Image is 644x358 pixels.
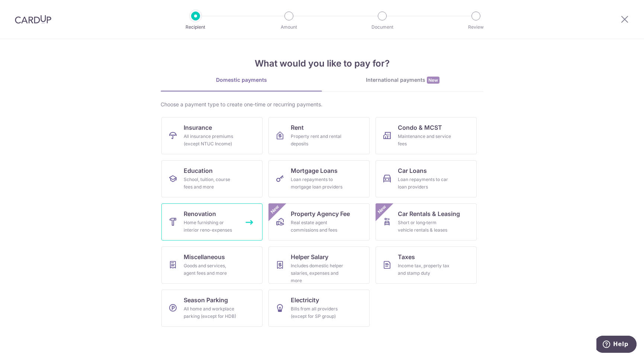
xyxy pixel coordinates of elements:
div: International payments [322,76,483,84]
a: MiscellaneousGoods and services, agent fees and more [161,246,263,284]
span: Education [184,166,213,175]
div: Maintenance and service fees [398,133,451,148]
span: Renovation [184,209,216,218]
iframe: Opens a widget where you can find more information [596,336,637,354]
span: Taxes [398,252,415,261]
span: Season Parking [184,296,228,304]
span: Mortgage Loans [291,166,338,175]
div: Includes domestic helper salaries, expenses and more [291,262,344,284]
span: Electricity [291,296,319,304]
div: Property rent and rental deposits [291,133,344,148]
div: School, tuition, course fees and more [184,176,237,191]
a: Mortgage LoansLoan repayments to mortgage loan providers [268,160,370,197]
div: Loan repayments to car loan providers [398,176,451,191]
div: All insurance premiums (except NTUC Income) [184,133,237,148]
span: Insurance [184,123,212,132]
p: Document [355,23,410,31]
span: Helper Salary [291,252,328,261]
div: Income tax, property tax and stamp duty [398,262,451,277]
a: TaxesIncome tax, property tax and stamp duty [376,246,477,284]
div: Home furnishing or interior reno-expenses [184,219,237,234]
p: Review [448,23,503,31]
div: Goods and services, agent fees and more [184,262,237,277]
div: Bills from all providers (except for SP group) [291,305,344,320]
div: Short or long‑term vehicle rentals & leases [398,219,451,234]
span: Help [17,5,32,12]
div: Real estate agent commissions and fees [291,219,344,234]
a: RentProperty rent and rental deposits [268,117,370,154]
a: Helper SalaryIncludes domestic helper salaries, expenses and more [268,246,370,284]
span: New [376,203,388,216]
a: Season ParkingAll home and workplace parking (except for HDB) [161,290,263,327]
a: Property Agency FeeReal estate agent commissions and feesNew [268,203,370,241]
span: New [269,203,281,216]
div: Domestic payments [161,76,322,84]
a: Condo & MCSTMaintenance and service fees [376,117,477,154]
span: Car Rentals & Leasing [398,209,460,218]
a: EducationSchool, tuition, course fees and more [161,160,263,197]
p: Recipient [168,23,223,31]
a: ElectricityBills from all providers (except for SP group) [268,290,370,327]
a: InsuranceAll insurance premiums (except NTUC Income) [161,117,263,154]
div: Choose a payment type to create one-time or recurring payments. [161,101,483,108]
div: Loan repayments to mortgage loan providers [291,176,344,191]
span: Property Agency Fee [291,209,350,218]
p: Amount [261,23,316,31]
a: RenovationHome furnishing or interior reno-expenses [161,203,263,241]
div: All home and workplace parking (except for HDB) [184,305,237,320]
span: Miscellaneous [184,252,225,261]
a: Car Rentals & LeasingShort or long‑term vehicle rentals & leasesNew [376,203,477,241]
img: CardUp [15,15,51,24]
h4: What would you like to pay for? [161,57,483,70]
a: Car LoansLoan repayments to car loan providers [376,160,477,197]
span: New [427,77,439,84]
span: Condo & MCST [398,123,442,132]
span: Car Loans [398,166,427,175]
span: Rent [291,123,304,132]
